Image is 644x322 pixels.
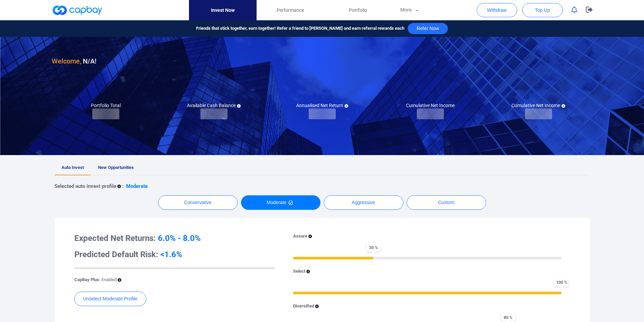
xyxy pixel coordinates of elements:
button: Top Up [522,3,563,17]
h5: Portfolio Total [91,102,121,108]
span: Auto Invest [62,165,84,170]
p: Moderate [126,182,148,190]
span: Enabled [101,277,117,282]
p: Diversified [293,303,314,310]
p: Assure [293,233,307,240]
button: Unselect Moderate Profile [74,292,146,306]
button: Moderate [241,195,320,210]
span: Top Up [535,7,550,14]
span: New Opportunities [98,165,134,170]
h5: Cumulative Net Income [406,102,455,108]
h3: N/A ! [52,56,96,67]
button: Aggressive [324,195,403,210]
h5: Available Cash Balance [187,102,241,108]
span: Friends that stick together, earn together! Refer a friend to [PERSON_NAME] and earn referral rew... [196,25,404,32]
button: Withdraw [477,3,517,17]
h3: Predicted Default Risk: [74,249,275,260]
h5: Annualised Net Return [296,102,348,108]
button: Conservative [158,195,238,210]
button: Refer Now [408,23,448,34]
span: 100 % [554,278,569,287]
p: Select [293,268,305,275]
span: Welcome, [52,57,81,65]
p: CapBay Plus: [74,276,117,283]
p: Selected auto invest profile [54,182,116,190]
span: Performance [277,6,304,14]
button: Custom [407,195,486,210]
span: 80 % [501,313,515,322]
span: Portfolio [349,6,367,14]
span: <1.6% [160,250,182,259]
span: 6.0% - 8.0% [158,233,201,243]
h3: Expected Net Returns: [74,233,275,244]
h5: Cumulative Net Income [511,102,565,108]
span: 30 % [366,243,381,252]
p: : [122,182,123,190]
